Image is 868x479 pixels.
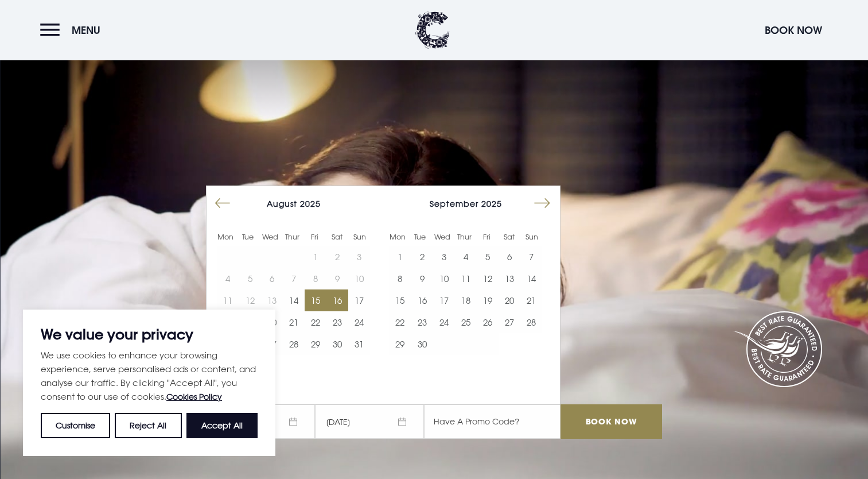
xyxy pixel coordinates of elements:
td: Selected. Friday, August 15, 2025 [305,289,326,311]
button: 14 [283,289,305,311]
button: 18 [455,289,477,311]
span: Menu [72,24,100,37]
td: Choose Friday, September 5, 2025 as your start date. [477,246,499,268]
td: Choose Friday, September 19, 2025 as your start date. [477,289,499,311]
td: Choose Monday, September 22, 2025 as your start date. [389,311,411,333]
td: Choose Monday, September 29, 2025 as your start date. [389,333,411,355]
button: 11 [455,268,477,289]
img: Clandeboye Lodge [415,11,450,49]
button: 29 [305,333,326,355]
td: Choose Saturday, September 13, 2025 as your start date. [499,268,520,289]
td: Choose Friday, August 29, 2025 as your start date. [305,333,326,355]
button: 9 [411,268,433,289]
button: 28 [283,333,305,355]
span: August [267,199,297,208]
button: 24 [348,311,370,333]
td: Choose Tuesday, September 9, 2025 as your start date. [411,268,433,289]
td: Choose Thursday, September 18, 2025 as your start date. [455,289,477,311]
td: Choose Tuesday, September 16, 2025 as your start date. [411,289,433,311]
button: 21 [520,289,542,311]
button: 19 [477,289,499,311]
td: Choose Wednesday, September 24, 2025 as your start date. [433,311,455,333]
td: Choose Tuesday, September 23, 2025 as your start date. [411,311,433,333]
button: 13 [499,268,520,289]
button: Accept All [186,413,258,438]
button: 8 [389,268,411,289]
button: 31 [348,333,370,355]
button: 27 [499,311,520,333]
td: Choose Sunday, September 28, 2025 as your start date. [520,311,542,333]
td: Choose Thursday, August 28, 2025 as your start date. [283,333,305,355]
td: Choose Wednesday, September 3, 2025 as your start date. [433,246,455,268]
td: Choose Sunday, August 17, 2025 as your start date. [348,289,370,311]
button: 1 [389,246,411,268]
button: 22 [305,311,326,333]
td: Choose Monday, September 1, 2025 as your start date. [389,246,411,268]
td: Choose Tuesday, September 2, 2025 as your start date. [411,246,433,268]
td: Choose Saturday, August 23, 2025 as your start date. [326,311,348,333]
button: 30 [411,333,433,355]
a: Cookies Policy [166,392,222,401]
button: 16 [411,289,433,311]
td: Choose Sunday, August 31, 2025 as your start date. [348,333,370,355]
td: Choose Sunday, September 14, 2025 as your start date. [520,268,542,289]
td: Choose Thursday, September 4, 2025 as your start date. [455,246,477,268]
button: 30 [326,333,348,355]
button: 23 [326,311,348,333]
button: 2 [411,246,433,268]
td: Choose Tuesday, September 30, 2025 as your start date. [411,333,433,355]
td: Choose Monday, September 8, 2025 as your start date. [389,268,411,289]
input: Book Now [560,404,661,439]
td: Choose Thursday, August 21, 2025 as your start date. [283,311,305,333]
td: Choose Sunday, September 21, 2025 as your start date. [520,289,542,311]
span: 2025 [300,199,321,208]
button: 22 [389,311,411,333]
td: Choose Friday, September 12, 2025 as your start date. [477,268,499,289]
td: Choose Thursday, September 25, 2025 as your start date. [455,311,477,333]
button: 4 [455,246,477,268]
p: We use cookies to enhance your browsing experience, serve personalised ads or content, and analys... [41,348,258,404]
button: Reject All [115,413,181,438]
div: We value your privacy [23,310,275,456]
button: 24 [433,311,455,333]
button: 14 [520,268,542,289]
td: Choose Saturday, September 20, 2025 as your start date. [499,289,520,311]
button: 28 [520,311,542,333]
td: Choose Saturday, September 27, 2025 as your start date. [499,311,520,333]
span: September [430,199,478,208]
td: Choose Wednesday, September 17, 2025 as your start date. [433,289,455,311]
button: 17 [433,289,455,311]
button: 21 [283,311,305,333]
button: Book Now [759,18,828,43]
td: Choose Saturday, September 6, 2025 as your start date. [499,246,520,268]
td: Choose Thursday, August 14, 2025 as your start date. [283,289,305,311]
button: 15 [305,289,326,311]
button: Menu [40,18,106,43]
td: Choose Monday, September 15, 2025 as your start date. [389,289,411,311]
button: 17 [348,289,370,311]
td: Choose Thursday, September 11, 2025 as your start date. [455,268,477,289]
td: Choose Friday, September 26, 2025 as your start date. [477,311,499,333]
button: 5 [477,246,499,268]
button: 23 [411,311,433,333]
span: [DATE] [315,404,424,439]
button: Move forward to switch to the next month. [531,192,553,214]
td: Choose Sunday, September 7, 2025 as your start date. [520,246,542,268]
td: Choose Sunday, August 24, 2025 as your start date. [348,311,370,333]
button: 7 [520,246,542,268]
button: 26 [477,311,499,333]
td: Selected. Saturday, August 16, 2025 [326,289,348,311]
button: 12 [477,268,499,289]
button: 6 [499,246,520,268]
button: Move backward to switch to the previous month. [212,192,233,214]
input: Have A Promo Code? [424,404,560,439]
td: Choose Wednesday, September 10, 2025 as your start date. [433,268,455,289]
td: Choose Friday, August 22, 2025 as your start date. [305,311,326,333]
button: Customise [41,413,110,438]
td: Choose Saturday, August 30, 2025 as your start date. [326,333,348,355]
button: 3 [433,246,455,268]
button: 29 [389,333,411,355]
button: 15 [389,289,411,311]
p: We value your privacy [41,327,258,341]
button: 20 [499,289,520,311]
